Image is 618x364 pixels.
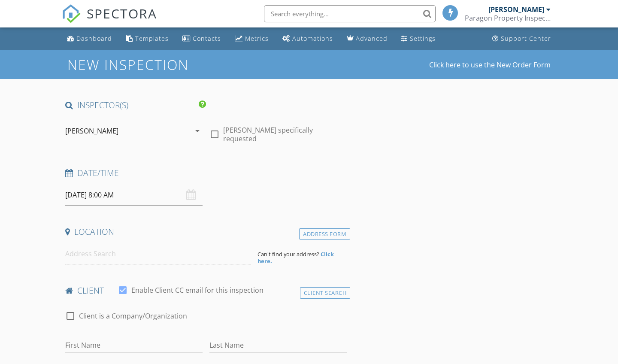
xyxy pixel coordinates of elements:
i: arrow_drop_down [192,126,203,136]
label: Client is a Company/Organization [79,312,187,320]
div: [PERSON_NAME] [488,5,544,14]
a: Support Center [489,31,554,47]
a: Click here to use the New Order Form [429,61,551,68]
div: Settings [410,34,436,42]
span: SPECTORA [87,4,157,22]
h4: client [65,285,347,296]
img: The Best Home Inspection Software - Spectora [62,4,81,23]
h4: INSPECTOR(S) [65,100,206,111]
a: Contacts [179,31,224,47]
strong: Click here. [257,250,334,265]
div: [PERSON_NAME] [65,127,118,135]
input: Search everything... [264,5,436,22]
div: Paragon Property Inspections [465,14,551,22]
a: Settings [398,31,439,47]
label: [PERSON_NAME] specifically requested [223,126,347,143]
div: Automations [292,34,333,42]
a: Dashboard [64,31,115,47]
a: Automations (Basic) [279,31,336,47]
a: Templates [122,31,172,47]
div: Client Search [300,287,351,299]
h4: Date/Time [65,167,347,179]
input: Address Search [65,243,251,264]
div: Metrics [245,34,269,42]
h4: Location [65,226,347,237]
h1: New Inspection [67,57,257,72]
a: Advanced [343,31,391,47]
a: SPECTORA [62,12,157,30]
span: Can't find your address? [257,250,319,258]
div: Support Center [501,34,551,42]
a: Metrics [231,31,272,47]
div: Address Form [299,228,350,240]
div: Contacts [193,34,221,42]
label: Enable Client CC email for this inspection [131,286,264,294]
div: Dashboard [76,34,112,42]
div: Advanced [356,34,388,42]
div: Templates [135,34,169,42]
input: Select date [65,185,203,206]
